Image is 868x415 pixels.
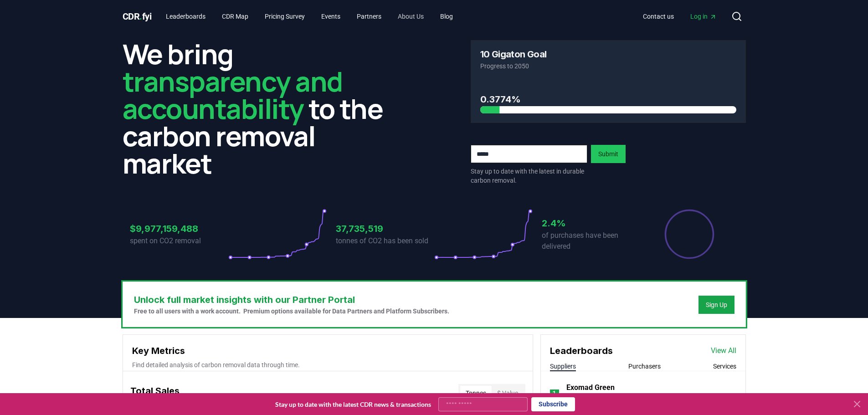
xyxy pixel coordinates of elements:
[139,11,142,22] span: .
[550,344,613,358] h3: Leaderboards
[130,384,180,402] h3: Total Sales
[123,40,398,177] h2: We bring to the carbon removal market
[711,345,736,356] a: View All
[460,386,492,400] button: Tonnes
[480,92,736,106] h3: 0.3774%
[713,362,736,371] button: Services
[123,10,152,23] a: CDR.fyi
[566,382,615,393] a: Exomad Green
[130,222,228,236] h3: $9,977,159,488
[636,8,681,25] a: Contact us
[492,386,524,400] button: $ Value
[132,360,524,369] p: Find detailed analysis of carbon removal data through time.
[215,8,256,25] a: CDR Map
[542,216,640,230] h3: 2.4%
[550,362,576,371] button: Suppliers
[542,230,640,252] p: of purchases have been delivered
[132,344,524,358] h3: Key Metrics
[336,236,434,246] p: tonnes of CO2 has been sold
[349,8,389,25] a: Partners
[636,8,724,25] nav: Main
[552,389,556,400] p: 1
[690,12,717,21] span: Log in
[699,296,734,314] button: Sign Up
[123,11,152,22] span: CDR fyi
[628,362,661,371] button: Purchasers
[683,8,724,25] a: Log in
[159,8,460,25] nav: Main
[706,300,727,309] a: Sign Up
[130,236,228,246] p: spent on CO2 removal
[123,62,343,127] span: transparency and accountability
[257,8,312,25] a: Pricing Survey
[336,222,434,236] h3: 37,735,519
[390,8,431,25] a: About Us
[159,8,213,25] a: Leaderboards
[134,293,449,307] h3: Unlock full market insights with our Partner Portal
[591,145,626,163] button: Submit
[471,167,587,185] p: Stay up to date with the latest in durable carbon removal.
[314,8,348,25] a: Events
[664,209,715,260] div: Percentage of sales delivered
[433,8,460,25] a: Blog
[480,50,547,59] h3: 10 Gigaton Goal
[134,307,449,316] p: Free to all users with a work account. Premium options available for Data Partners and Platform S...
[480,61,736,71] p: Progress to 2050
